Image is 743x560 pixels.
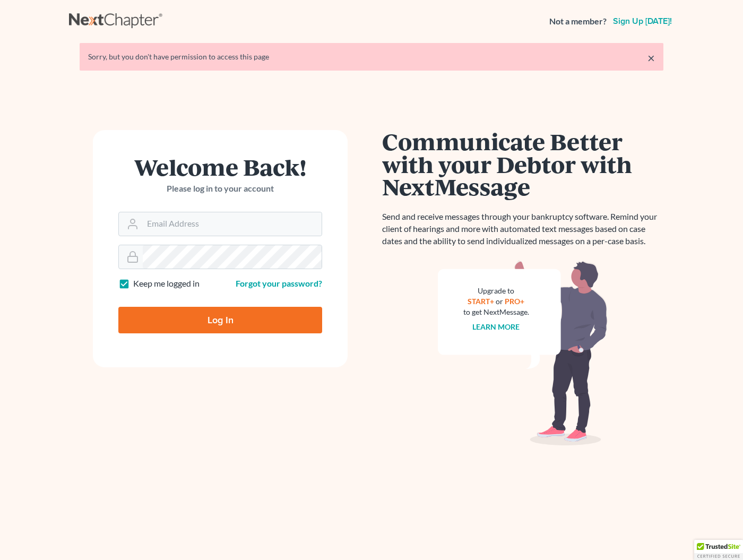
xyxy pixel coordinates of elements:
[118,156,322,178] h1: Welcome Back!
[143,212,322,236] input: Email Address
[468,297,495,306] a: START+
[505,297,525,306] a: PRO+
[438,260,608,446] img: nextmessage_bg-59042aed3d76b12b5cd301f8e5b87938c9018125f34e5fa2b7a6b67550977c72.svg
[118,183,322,195] p: Please log in to your account
[118,307,322,333] input: Log In
[133,278,200,290] label: Keep me logged in
[382,130,663,198] h1: Communicate Better with your Debtor with NextMessage
[496,297,504,306] span: or
[647,51,655,64] a: ×
[463,307,529,317] div: to get NextMessage.
[236,278,322,288] a: Forgot your password?
[382,211,663,247] p: Send and receive messages through your bankruptcy software. Remind your client of hearings and mo...
[463,286,529,296] div: Upgrade to
[473,322,520,331] a: Learn more
[611,17,674,25] a: Sign up [DATE]!
[549,15,607,28] strong: Not a member?
[88,51,655,62] div: Sorry, but you don't have permission to access this page
[694,540,743,560] div: TrustedSite Certified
